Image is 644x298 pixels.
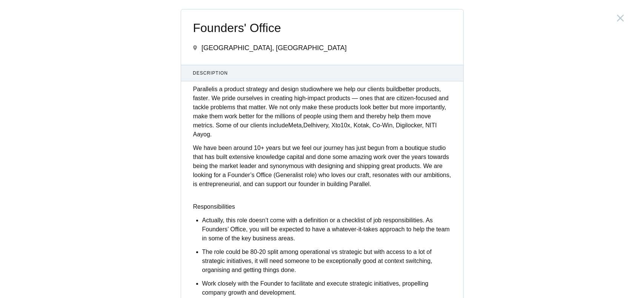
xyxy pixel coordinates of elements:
p: where we help our clients build . We pride ourselves in creating high-impact products — ones that... [193,85,451,139]
strong: Meta [288,122,302,128]
span: [GEOGRAPHIC_DATA], [GEOGRAPHIC_DATA] [201,44,347,52]
span: Description [193,70,451,76]
p: We have been around 10+ years but we feel our journey has just begun from a boutique studio that ... [193,144,451,189]
p: Actually, this role doesn’t come with a definition or a checklist of job responsibilities. As Fou... [202,216,451,243]
p: The role could be 80-20 split among operational vs strategic but with access to a lot of strategi... [202,248,451,275]
p: Work closely with the Founder to facilitate and execute strategic initiatives, propelling company... [202,279,451,297]
strong: is a product strategy and design studio [193,86,317,92]
a: Parallel [193,86,213,92]
strong: Delhivery, Xto10x, Kotak, Co-Win, Digilocker, NITI Aayog. [193,122,437,138]
span: Founders' Office [193,21,451,35]
strong: Responsibilities [193,203,235,210]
